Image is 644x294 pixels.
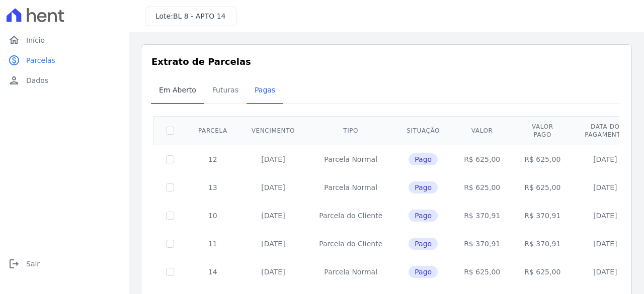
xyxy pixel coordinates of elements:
[4,30,125,50] a: homeInício
[573,230,637,258] td: [DATE]
[307,145,394,173] td: Parcela Normal
[409,153,438,165] span: Pago
[186,173,239,202] td: 13
[239,116,307,145] th: Vencimento
[409,210,438,222] span: Pago
[394,116,452,145] th: Situação
[26,75,48,85] span: Dados
[512,145,573,173] td: R$ 625,00
[239,258,307,286] td: [DATE]
[307,173,394,202] td: Parcela Normal
[26,55,55,65] span: Parcelas
[239,230,307,258] td: [DATE]
[512,202,573,230] td: R$ 370,91
[186,145,239,173] td: 12
[173,12,226,20] span: BL 8 - APTO 14
[249,80,281,100] span: Pagas
[239,145,307,173] td: [DATE]
[239,202,307,230] td: [DATE]
[307,230,394,258] td: Parcela do Cliente
[155,11,226,22] h3: Lote:
[166,268,174,276] input: Só é possível selecionar pagamentos em aberto
[8,74,20,86] i: person
[409,266,438,278] span: Pago
[4,254,125,274] a: logoutSair
[166,155,174,163] input: Só é possível selecionar pagamentos em aberto
[186,258,239,286] td: 14
[247,78,283,104] a: Pagas
[8,258,20,270] i: logout
[512,258,573,286] td: R$ 625,00
[573,202,637,230] td: [DATE]
[452,202,512,230] td: R$ 370,91
[186,202,239,230] td: 10
[452,173,512,202] td: R$ 625,00
[452,258,512,286] td: R$ 625,00
[573,116,637,145] th: Data do pagamento
[26,35,45,45] span: Início
[166,212,174,220] input: Só é possível selecionar pagamentos em aberto
[26,259,40,269] span: Sair
[573,258,637,286] td: [DATE]
[8,54,20,66] i: paid
[573,145,637,173] td: [DATE]
[239,173,307,202] td: [DATE]
[307,116,394,145] th: Tipo
[452,145,512,173] td: R$ 625,00
[452,116,512,145] th: Valor
[166,240,174,248] input: Só é possível selecionar pagamentos em aberto
[409,181,438,193] span: Pago
[151,55,621,68] h3: Extrato de Parcelas
[186,116,239,145] th: Parcela
[8,34,20,46] i: home
[512,116,573,145] th: Valor pago
[166,183,174,191] input: Só é possível selecionar pagamentos em aberto
[4,50,125,70] a: paidParcelas
[4,70,125,90] a: personDados
[512,230,573,258] td: R$ 370,91
[512,173,573,202] td: R$ 625,00
[307,202,394,230] td: Parcela do Cliente
[206,80,245,100] span: Futuras
[151,78,204,104] a: Em Aberto
[452,230,512,258] td: R$ 370,91
[307,258,394,286] td: Parcela Normal
[573,173,637,202] td: [DATE]
[409,238,438,250] span: Pago
[204,78,247,104] a: Futuras
[186,230,239,258] td: 11
[153,80,202,100] span: Em Aberto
